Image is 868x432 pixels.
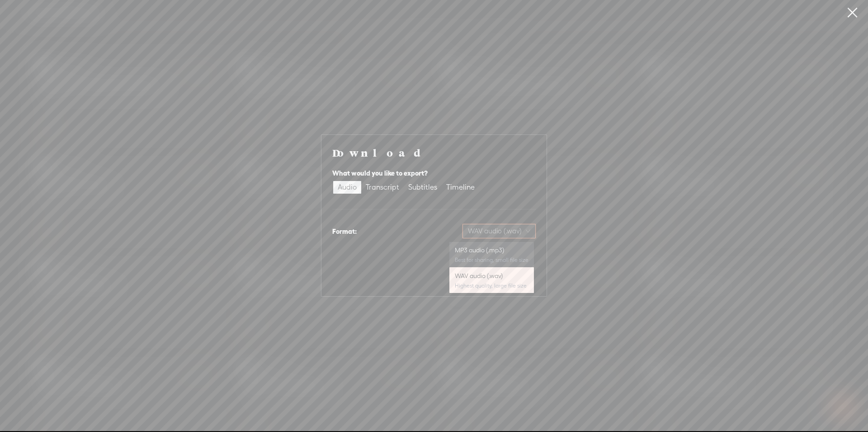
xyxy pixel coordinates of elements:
div: Timeline [446,181,475,194]
div: What would you like to export? [332,168,536,179]
div: segmented control [332,180,480,195]
div: Subtitles [408,181,437,194]
div: WAV audio (.wav) [455,271,528,280]
span: WAV audio (.wav) [468,224,530,238]
div: Format: [332,226,357,237]
div: Best for sharing, small file size [455,256,528,264]
div: Transcript [366,181,399,194]
div: Highest quality, large file size [455,282,528,289]
div: Audio [338,181,357,194]
h4: Download [332,146,536,159]
div: MP3 audio (.mp3) [455,246,528,255]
